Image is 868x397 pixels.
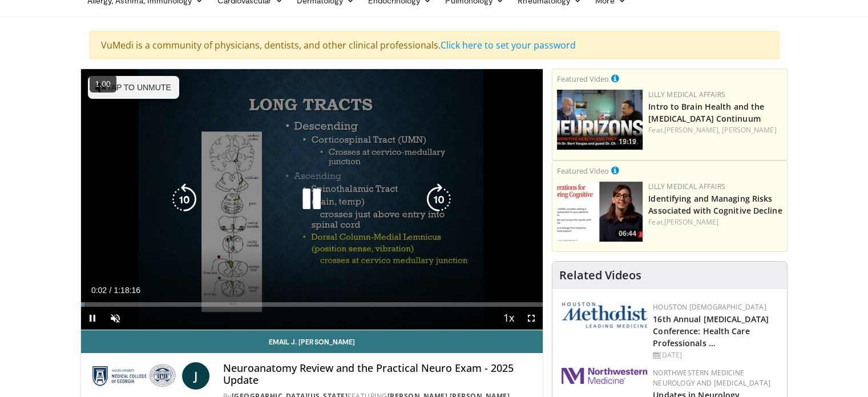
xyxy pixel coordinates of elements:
a: [PERSON_NAME] [664,217,718,227]
a: Intro to Brain Health and the [MEDICAL_DATA] Continuum [648,101,764,124]
button: Tap to unmute [88,76,179,99]
span: / [110,286,112,295]
a: Click here to set your password [441,39,576,51]
a: Houston [DEMOGRAPHIC_DATA] [653,302,766,312]
a: [PERSON_NAME] [722,125,776,135]
h4: Related Videos [559,268,641,282]
span: 06:44 [615,228,640,239]
div: VuMedi is a community of physicians, dentists, and other clinical professionals. [89,31,780,59]
img: 5e4488cc-e109-4a4e-9fd9-73bb9237ee91.png.150x105_q85_autocrop_double_scale_upscale_version-0.2.png [562,302,647,328]
a: 06:44 [557,182,643,242]
a: 16th Annual [MEDICAL_DATA] Conference: Health Care Professionals … [653,314,769,348]
div: Feat. [648,217,782,227]
span: 0:02 [91,286,107,295]
a: Northwestern Medicine Neurology and [MEDICAL_DATA] [653,368,770,388]
div: Feat. [648,125,782,135]
div: [DATE] [653,350,778,360]
h4: Neuroanatomy Review and the Practical Neuro Exam - 2025 Update [223,362,534,387]
button: Fullscreen [520,307,543,330]
span: 19:19 [615,137,640,147]
div: Progress Bar [81,302,543,307]
a: Email J. [PERSON_NAME] [81,330,543,353]
a: 19:19 [557,90,643,150]
button: Unmute [104,307,127,330]
span: 1:18:16 [114,286,140,295]
img: Medical College of Georgia - Augusta University [90,362,177,390]
img: fc5f84e2-5eb7-4c65-9fa9-08971b8c96b8.jpg.150x105_q85_crop-smart_upscale.jpg [557,182,643,242]
video-js: Video Player [81,69,543,330]
a: Lilly Medical Affairs [648,90,725,99]
button: Pause [81,307,104,330]
small: Featured Video [557,166,609,176]
a: J [182,362,209,390]
small: Featured Video [557,74,609,84]
button: Playback Rate [497,307,520,330]
a: Identifying and Managing Risks Associated with Cognitive Decline [648,193,782,216]
a: Lilly Medical Affairs [648,182,725,191]
a: [PERSON_NAME], [664,125,720,135]
img: 2a462fb6-9365-492a-ac79-3166a6f924d8.png.150x105_q85_autocrop_double_scale_upscale_version-0.2.jpg [562,368,647,384]
img: a80fd508-2012-49d4-b73e-1d4e93549e78.png.150x105_q85_crop-smart_upscale.jpg [557,90,643,150]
